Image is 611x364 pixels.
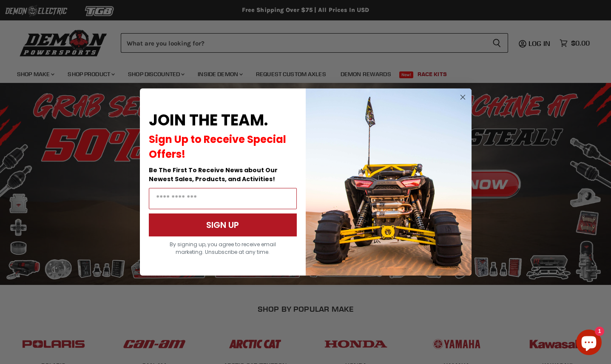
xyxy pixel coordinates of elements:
[149,109,268,131] span: JOIN THE TEAM.
[149,213,297,236] button: SIGN UP
[458,92,468,102] button: Close dialog
[574,330,604,357] inbox-online-store-chat: Shopify online store chat
[306,88,472,276] img: a9095488-b6e7-41ba-879d-588abfab540b.jpeg
[149,188,297,209] input: Email Address
[170,241,276,256] span: By signing up, you agree to receive email marketing. Unsubscribe at any time.
[149,132,286,161] span: Sign Up to Receive Special Offers!
[149,166,278,183] span: Be The First To Receive News about Our Newest Sales, Products, and Activities!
